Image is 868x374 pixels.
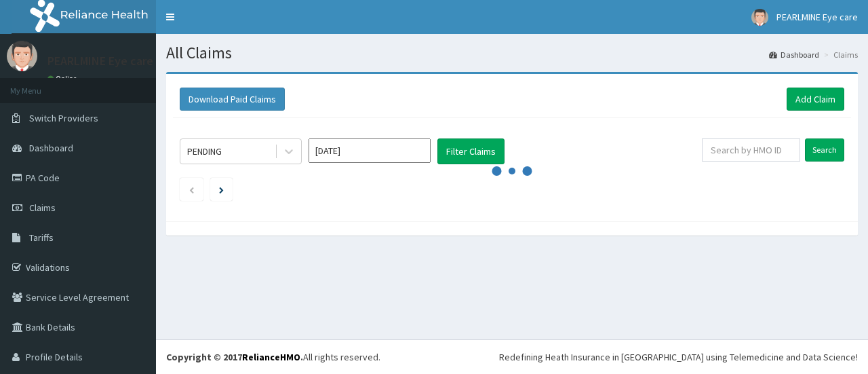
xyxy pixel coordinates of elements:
[29,142,73,154] span: Dashboard
[776,11,858,23] span: PEARLMINE Eye care
[166,351,303,363] strong: Copyright © 2017 .
[189,183,195,195] a: Previous page
[156,339,868,374] footer: All rights reserved.
[437,138,505,164] button: Filter Claims
[166,44,858,62] h1: All Claims
[702,138,800,162] input: Search by HMO ID
[499,350,858,364] div: Redefining Heath Insurance in [GEOGRAPHIC_DATA] using Telemedicine and Data Science!
[47,74,80,83] a: Online
[219,183,224,195] a: Next page
[309,138,431,163] input: Select Month and Year
[29,231,54,244] span: Tariffs
[805,138,844,162] input: Search
[492,151,532,191] svg: audio-loading
[47,55,153,67] p: PEARLMINE Eye care
[769,49,819,60] a: Dashboard
[29,112,98,124] span: Switch Providers
[787,88,844,111] a: Add Claim
[7,41,37,71] img: User Image
[751,9,768,26] img: User Image
[187,145,222,158] div: PENDING
[242,351,300,363] a: RelianceHMO
[180,88,285,111] button: Download Paid Claims
[821,49,858,60] li: Claims
[29,202,56,214] span: Claims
